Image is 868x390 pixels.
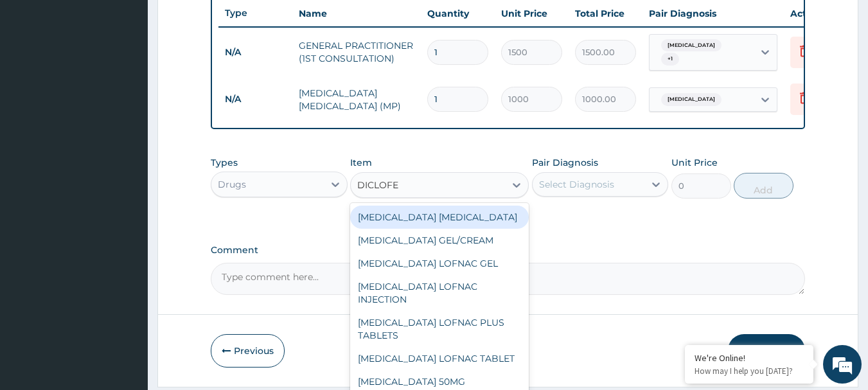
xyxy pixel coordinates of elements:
[24,64,52,96] img: d_794563401_company_1708531726252_794563401
[495,1,569,26] th: Unit Price
[350,229,529,252] div: [MEDICAL_DATA] GEL/CREAM
[211,6,242,37] div: Minimize live chat window
[211,245,806,256] label: Comment
[661,53,679,66] span: + 1
[784,1,848,26] th: Actions
[6,256,245,301] textarea: Type your message and hit 'Enter'
[695,352,804,364] div: We're Online!
[350,347,529,370] div: [MEDICAL_DATA] LOFNAC TABLET
[671,156,718,169] label: Unit Price
[728,334,805,368] button: Submit
[642,1,784,26] th: Pair Diagnosis
[218,87,292,111] td: N/A
[211,157,238,168] label: Types
[350,275,529,311] div: [MEDICAL_DATA] LOFNAC INJECTION
[421,1,495,26] th: Quantity
[569,1,642,26] th: Total Price
[218,178,246,191] div: Drugs
[539,178,614,191] div: Select Diagnosis
[292,80,421,119] td: [MEDICAL_DATA] [MEDICAL_DATA] (MP)
[350,311,529,347] div: [MEDICAL_DATA] LOFNAC PLUS TABLETS
[218,40,292,64] td: N/A
[75,114,177,244] span: We're online!
[67,72,216,89] div: Chat with us now
[532,156,598,169] label: Pair Diagnosis
[661,39,722,52] span: [MEDICAL_DATA]
[218,1,292,25] th: Type
[734,173,793,199] button: Add
[350,206,529,229] div: [MEDICAL_DATA] [MEDICAL_DATA]
[350,252,529,275] div: [MEDICAL_DATA] LOFNAC GEL
[211,334,285,368] button: Previous
[661,93,722,106] span: [MEDICAL_DATA]
[292,1,421,26] th: Name
[292,33,421,71] td: GENERAL PRACTITIONER (1ST CONSULTATION)
[350,156,372,169] label: Item
[695,366,804,377] p: How may I help you today?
